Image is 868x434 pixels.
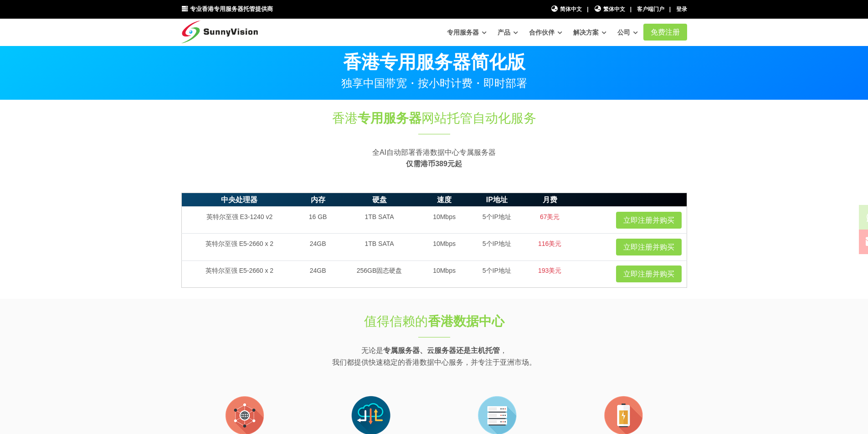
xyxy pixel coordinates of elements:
[643,24,687,41] a: 免费注册
[543,196,557,204] font: 月费
[332,111,358,125] font: 香港
[310,240,326,247] font: 24GB
[623,216,674,224] font: 立即注册并购买
[500,347,507,354] font: ，
[190,5,273,12] font: 专业香港专用服务器托管提供商
[433,213,456,220] font: 10Mbps
[540,213,560,220] font: 67美元
[421,111,536,125] font: 网站托管自动化服务
[498,29,510,36] font: 产品
[383,347,500,354] font: 专属服务器、云服务器还是主机托管
[343,52,525,72] font: 香港专用服务器简化版
[560,6,582,12] font: 简体中文
[623,270,674,278] font: 立即注册并购买
[358,111,421,125] font: 专用服务器
[310,267,326,274] font: 24GB
[364,314,428,328] font: 值得信赖的
[206,213,273,220] font: 英特尔至强 E3-1240 v2
[594,5,625,14] a: 繁体中文
[361,347,383,354] font: 无论是
[616,212,682,229] a: 立即注册并购买
[616,266,682,282] a: 立即注册并购买
[372,196,387,204] font: 硬盘
[551,5,582,14] a: 简体中文
[372,148,496,156] font: 全AI自动部署香港数据中心专属服务器
[573,29,599,36] font: 解决方案
[623,243,674,251] font: 立即注册并购买
[357,267,402,274] font: 256GB固态硬盘
[205,240,273,247] font: 英特尔至强 E5-2660 x 2
[573,24,606,41] a: 解决方案
[603,6,625,12] font: 繁体中文
[483,267,511,274] font: 5个IP地址
[221,196,257,204] font: 中央处理器
[529,24,562,41] a: 合作伙伴
[311,196,325,204] font: 内存
[676,6,687,12] a: 登录
[483,240,511,247] font: 5个IP地址
[205,267,273,274] font: 英特尔至强 E5-2660 x 2
[483,213,511,220] font: 5个IP地址
[617,29,630,36] font: 公司
[437,196,452,204] font: 速度
[365,213,394,220] font: 1TB SATA
[616,239,682,255] a: 立即注册并购买
[433,240,456,247] font: 10Mbps
[406,160,462,168] font: 仅需港币389元起
[428,314,504,328] font: 香港数据中心
[498,24,518,41] a: 产品
[365,240,394,247] font: 1TB SATA
[538,267,561,274] font: 193美元
[447,24,487,41] a: 专用服务器
[341,77,527,89] font: 独享中国带宽・按小时计费・即时部署
[309,213,327,220] font: 16 GB
[587,6,588,12] font: |
[637,6,664,12] a: 客户端门户
[630,6,632,12] font: |
[433,267,456,274] font: 10Mbps
[538,240,561,247] font: 116美元
[617,24,638,41] a: 公司
[332,358,536,366] font: 我们都提供快速稳定的香港数据中心服务，并专注于亚洲市场。
[447,29,479,36] font: 专用服务器
[486,196,508,204] font: IP地址
[651,28,680,36] font: 免费注册
[529,29,555,36] font: 合作伙伴
[669,6,671,12] font: |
